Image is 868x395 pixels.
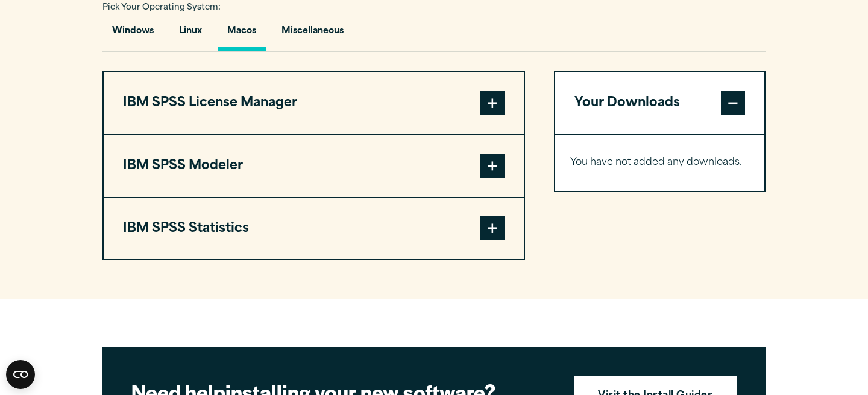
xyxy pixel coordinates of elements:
[218,17,266,51] button: Macos
[104,198,524,260] button: IBM SPSS Statistics
[102,17,163,51] button: Windows
[570,154,749,172] p: You have not added any downloads.
[104,72,524,134] button: IBM SPSS License Manager
[104,135,524,197] button: IBM SPSS Modeler
[6,360,35,389] button: Open CMP widget
[555,72,764,134] button: Your Downloads
[169,17,212,51] button: Linux
[555,134,764,191] div: Your Downloads
[102,4,221,11] span: Pick Your Operating System:
[272,17,353,51] button: Miscellaneous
